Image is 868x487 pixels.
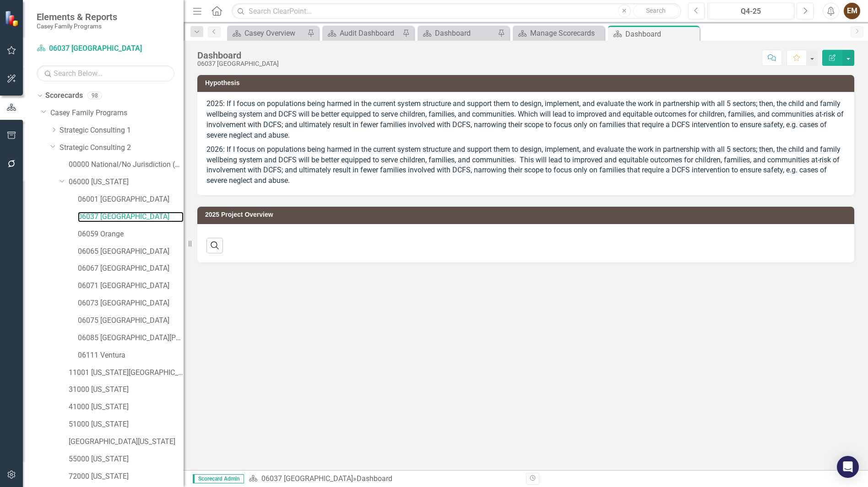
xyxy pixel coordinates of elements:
[205,211,850,218] h3: 2025 Project Overview
[197,50,279,60] div: Dashboard
[193,474,244,483] span: Scorecard Admin
[78,316,184,326] a: 06075 [GEOGRAPHIC_DATA]
[633,5,679,17] button: Search
[78,281,184,291] a: 06071 [GEOGRAPHIC_DATA]
[78,246,184,257] a: 06065 [GEOGRAPHIC_DATA]
[69,385,184,395] a: 31000 [US_STATE]
[837,456,859,478] div: Open Intercom Messenger
[87,92,102,100] div: 98
[515,27,602,39] a: Manage Scorecards
[707,3,794,19] button: Q4-25
[229,27,305,39] a: Casey Overview
[69,419,184,430] a: 51000 [US_STATE]
[197,60,279,67] div: 06037 [GEOGRAPHIC_DATA]
[78,350,184,361] a: 06111 Ventura
[45,91,83,101] a: Scorecards
[69,160,184,170] a: 00000 National/No Jurisdiction (SC2)
[206,143,845,186] p: 2026: If I focus on populations being harmed in the current system structure and support them to ...
[69,177,184,187] a: 06000 [US_STATE]
[69,402,184,412] a: 41000 [US_STATE]
[69,471,184,482] a: 72000 [US_STATE]
[249,474,542,484] div: »
[261,474,353,483] a: 06037 [GEOGRAPHIC_DATA]
[5,10,21,27] img: ClearPoint Strategy
[420,27,495,39] a: Dashboard
[69,368,184,378] a: 11001 [US_STATE][GEOGRAPHIC_DATA]
[244,27,305,39] div: Casey Overview
[50,108,184,118] a: Casey Family Programs
[60,125,184,136] a: Strategic Consulting 1
[340,27,400,39] div: Audit Dashboard
[78,212,184,222] a: 06037 [GEOGRAPHIC_DATA]
[78,298,184,309] a: 06073 [GEOGRAPHIC_DATA]
[69,454,184,465] a: 55000 [US_STATE]
[78,194,184,205] a: 06001 [GEOGRAPHIC_DATA]
[844,3,860,19] button: EM
[78,229,184,240] a: 06059 Orange
[69,437,184,447] a: [GEOGRAPHIC_DATA][US_STATE]
[60,143,184,153] a: Strategic Consulting 2
[325,27,400,39] a: Audit Dashboard
[37,11,117,22] span: Elements & Reports
[37,22,117,30] small: Casey Family Programs
[435,27,495,39] div: Dashboard
[78,263,184,274] a: 06067 [GEOGRAPHIC_DATA]
[357,474,392,483] div: Dashboard
[530,27,602,39] div: Manage Scorecards
[37,65,174,81] input: Search Below...
[625,28,697,40] div: Dashboard
[646,7,666,14] span: Search
[78,333,184,343] a: 06085 [GEOGRAPHIC_DATA][PERSON_NAME]
[232,3,681,19] input: Search ClearPoint...
[711,6,791,17] div: Q4-25
[37,43,151,54] a: 06037 [GEOGRAPHIC_DATA]
[205,80,850,86] h3: Hypothesis
[206,99,845,142] p: 2025: If I focus on populations being harmed in the current system structure and support them to ...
